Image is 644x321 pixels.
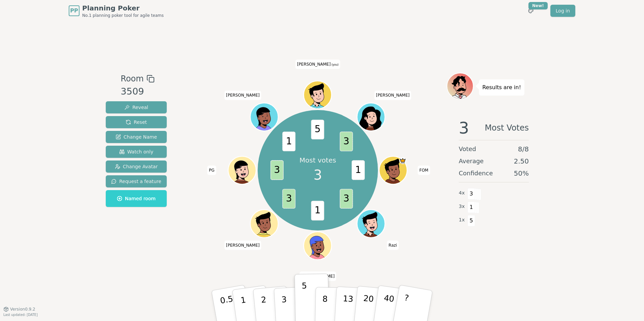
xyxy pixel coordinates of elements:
[82,13,164,18] span: No.1 planning poker tool for agile teams
[459,156,484,166] span: Average
[82,3,164,13] span: Planning Poker
[299,155,336,165] p: Most votes
[106,116,167,128] button: Reset
[121,73,143,85] span: Room
[283,189,296,209] span: 3
[459,169,493,178] span: Confidence
[340,132,353,151] span: 3
[514,156,529,166] span: 2.50
[418,166,430,175] span: Click to change your name
[399,157,407,164] span: FOM is the host
[224,91,261,100] span: Click to change your name
[459,216,465,224] span: 1 x
[224,240,261,250] span: Click to change your name
[295,60,340,69] span: Click to change your name
[331,63,339,66] span: (you)
[311,201,324,220] span: 1
[340,189,353,209] span: 3
[311,120,324,139] span: 5
[374,91,411,100] span: Click to change your name
[468,188,475,200] span: 3
[518,144,529,154] span: 8 / 8
[550,5,575,17] a: Log in
[299,272,336,281] span: Click to change your name
[525,5,537,17] button: New!
[124,104,148,111] span: Reveal
[459,203,465,210] span: 3 x
[106,160,167,173] button: Change Avatar
[116,134,157,140] span: Change Name
[70,7,78,15] span: PP
[468,202,475,213] span: 1
[119,148,154,155] span: Watch only
[302,281,308,317] p: 5
[106,101,167,113] button: Reveal
[271,160,284,180] span: 3
[514,169,529,178] span: 50 %
[106,131,167,143] button: Change Name
[117,195,156,202] span: Named room
[528,2,548,9] div: New!
[459,120,469,136] span: 3
[352,160,365,180] span: 1
[10,307,35,312] span: Version 0.9.2
[305,82,331,108] button: Click to change your avatar
[314,165,322,185] span: 3
[387,240,399,250] span: Click to change your name
[106,190,167,207] button: Named room
[485,120,529,136] span: Most Votes
[106,146,167,158] button: Watch only
[115,163,158,170] span: Change Avatar
[482,83,521,92] p: Results are in!
[459,144,476,154] span: Voted
[468,215,475,226] span: 5
[121,85,154,99] div: 3509
[111,178,161,185] span: Request a feature
[3,307,35,312] button: Version0.9.2
[106,175,167,187] button: Request a feature
[3,313,38,317] span: Last updated: [DATE]
[126,119,147,126] span: Reset
[69,3,164,18] a: PPPlanning PokerNo.1 planning poker tool for agile teams
[283,132,296,151] span: 1
[207,166,216,175] span: Click to change your name
[459,189,465,197] span: 4 x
